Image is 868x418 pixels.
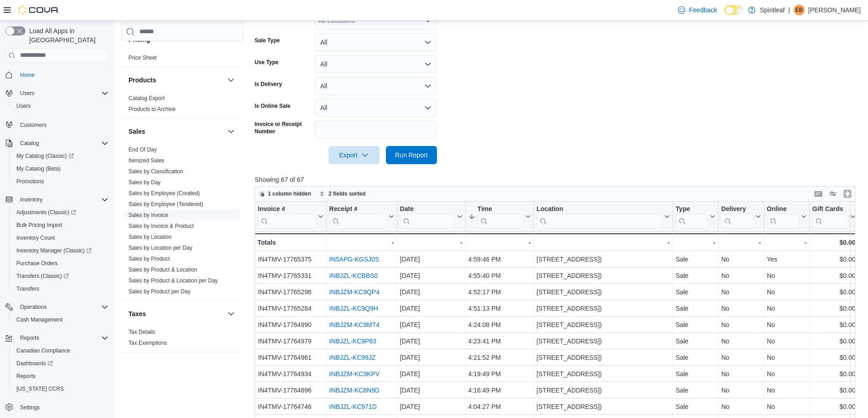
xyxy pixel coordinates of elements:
[128,288,190,295] a: Sales by Product per Day
[9,206,112,219] a: Adjustments (Classic)
[128,157,164,164] a: Itemized Sales
[9,100,112,112] button: Users
[721,205,761,228] button: Delivery
[813,188,824,199] button: Keyboard shortcuts
[395,151,428,160] span: Run Report
[13,163,108,174] span: My Catalog (Beta)
[329,321,379,328] a: INBJZM-KC9MT4
[812,352,856,363] div: $0.00
[468,385,530,396] div: 4:16:49 PM
[536,352,669,363] div: [STREET_ADDRESS])
[329,205,394,228] button: Receipt #
[257,237,324,248] div: Totals
[16,194,108,205] span: Inventory
[812,205,848,228] div: Gift Card Sales
[2,68,112,81] button: Home
[721,368,761,379] div: No
[721,205,754,228] div: Delivery
[767,254,806,265] div: Yes
[16,347,70,354] span: Canadian Compliance
[258,401,324,412] div: IN4TMV-17764746
[13,271,72,282] a: Transfers (Classic)
[128,234,172,240] a: Sales by Location
[812,205,848,214] div: Gift Cards
[258,205,324,228] button: Invoice #
[386,146,437,164] button: Run Report
[16,70,38,81] a: Home
[767,205,799,214] div: Online
[13,271,108,282] span: Transfers (Classic)
[812,287,856,297] div: $0.00
[258,254,324,265] div: IN4TMV-17765375
[676,254,715,265] div: Sale
[9,383,112,395] button: [US_STATE] CCRS
[16,402,43,413] a: Settings
[842,188,853,199] button: Enter fullscreen
[16,138,108,149] span: Catalog
[128,201,203,208] span: Sales by Employee (Tendered)
[255,59,278,66] label: Use Type
[16,332,43,343] button: Reports
[9,313,112,326] button: Cash Management
[128,212,168,219] span: Sales by Invoice
[121,52,244,67] div: Pricing
[128,244,192,252] span: Sales by Location per Day
[16,194,46,205] button: Inventory
[128,157,164,164] span: Itemized Sales
[316,188,369,199] button: 2 fields sorted
[16,119,108,130] span: Customers
[13,314,66,325] a: Cash Management
[400,237,462,248] div: -
[255,121,311,135] label: Invoice or Receipt Number
[16,373,36,380] span: Reports
[767,385,806,396] div: No
[329,370,379,378] a: INBJZM-KC9KPV
[477,205,523,214] div: Time
[536,287,669,297] div: [STREET_ADDRESS])
[812,319,856,330] div: $0.00
[128,223,194,229] a: Sales by Invoice & Product
[812,270,856,281] div: $0.00
[400,205,455,228] div: Date
[812,303,856,314] div: $0.00
[226,34,236,45] button: Pricing
[13,283,108,294] span: Transfers
[13,176,48,187] a: Promotions
[20,303,47,311] span: Operations
[13,220,66,231] a: Bulk Pricing Import
[721,205,754,214] div: Delivery
[2,301,112,313] button: Operations
[2,118,112,131] button: Customers
[329,205,386,228] div: Receipt # URL
[16,138,42,149] button: Catalog
[329,305,378,312] a: INBJZL-KC9Q9H
[255,102,291,110] label: Is Online Sale
[536,270,669,281] div: [STREET_ADDRESS])
[468,237,530,248] div: -
[13,101,34,111] a: Users
[128,190,200,197] span: Sales by Employee (Created)
[721,385,761,396] div: No
[2,87,112,100] button: Users
[13,176,108,187] span: Promotions
[20,121,46,129] span: Customers
[13,345,108,356] span: Canadian Compliance
[536,205,662,228] div: Location
[128,95,164,101] a: Catalog Export
[9,370,112,383] button: Reports
[536,319,669,330] div: [STREET_ADDRESS])
[676,352,715,363] div: Sale
[13,383,67,394] a: [US_STATE] CCRS
[676,287,715,297] div: Sale
[676,303,715,314] div: Sale
[13,163,64,174] a: My Catalog (Beta)
[20,71,35,79] span: Home
[9,357,112,370] a: Dashboards
[721,287,761,297] div: No
[536,385,669,396] div: [STREET_ADDRESS])
[128,277,218,284] span: Sales by Product & Location per Day
[724,15,725,15] span: Dark Mode
[721,336,761,347] div: No
[128,106,175,113] span: Products to Archive
[721,270,761,281] div: No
